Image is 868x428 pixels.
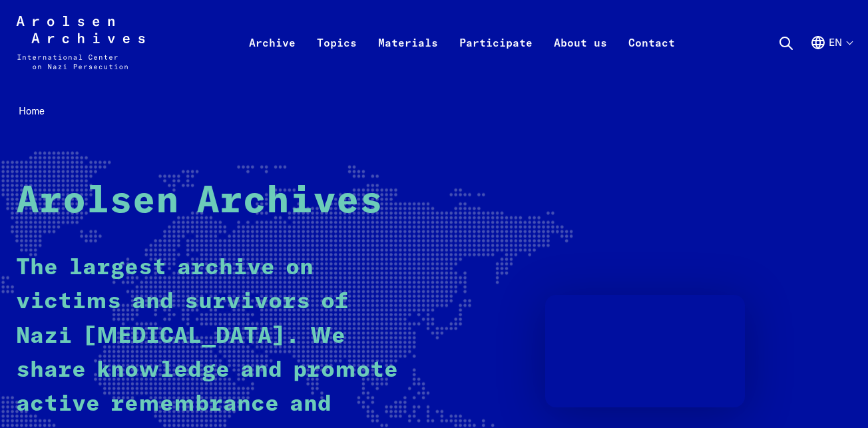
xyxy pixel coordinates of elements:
[238,16,686,69] nav: Primary
[449,32,543,85] a: Participate
[16,183,383,220] strong: Arolsen Archives
[238,32,306,85] a: Archive
[810,35,852,83] button: English, language selection
[367,32,449,85] a: Materials
[618,32,686,85] a: Contact
[19,105,45,117] span: Home
[306,32,367,85] a: Topics
[543,32,618,85] a: About us
[16,101,852,121] nav: Breadcrumb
